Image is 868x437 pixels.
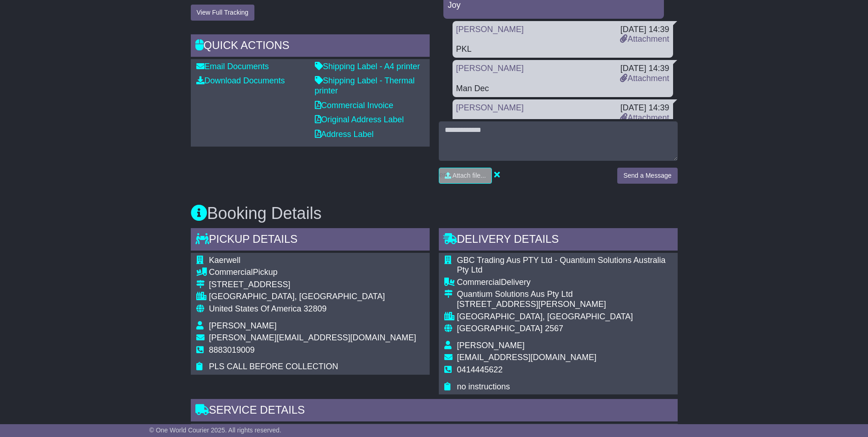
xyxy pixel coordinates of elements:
[457,300,672,310] div: [STREET_ADDRESS][PERSON_NAME]
[620,34,669,44] a: Attachment
[620,25,669,35] div: [DATE] 14:39
[457,365,503,374] span: 0414445622
[315,76,415,95] a: Shipping Label - Thermal printer
[209,362,338,371] span: PLS CALL BEFORE COLLECTION
[620,64,669,74] div: [DATE] 14:39
[457,256,666,275] span: GBC Trading Aus PTY Ltd - Quantium Solutions Australia Pty Ltd
[191,34,430,59] div: Quick Actions
[456,84,669,94] div: Man Dec
[149,426,281,434] span: © One World Courier 2025. All rights reserved.
[617,168,677,184] button: Send a Message
[456,44,669,55] div: PKL
[457,341,525,350] span: [PERSON_NAME]
[457,324,543,333] span: [GEOGRAPHIC_DATA]
[545,324,563,333] span: 2567
[191,204,678,223] h3: Booking Details
[315,130,374,139] a: Address Label
[191,399,678,424] div: Service Details
[439,228,678,253] div: Delivery Details
[304,304,327,313] span: 32809
[456,25,524,34] a: [PERSON_NAME]
[209,321,277,330] span: [PERSON_NAME]
[457,278,672,288] div: Delivery
[209,304,302,313] span: United States Of America
[191,228,430,253] div: Pickup Details
[196,62,269,71] a: Email Documents
[209,280,416,290] div: [STREET_ADDRESS]
[620,113,669,122] a: Attachment
[209,268,416,278] div: Pickup
[620,74,669,83] a: Attachment
[315,115,404,124] a: Original Address Label
[456,103,524,112] a: [PERSON_NAME]
[457,290,672,300] div: Quantium Solutions Aus Pty Ltd
[457,278,501,287] span: Commercial
[209,256,241,265] span: Kaerwell
[209,292,416,302] div: [GEOGRAPHIC_DATA], [GEOGRAPHIC_DATA]
[196,76,285,85] a: Download Documents
[457,312,672,322] div: [GEOGRAPHIC_DATA], [GEOGRAPHIC_DATA]
[209,268,253,277] span: Commercial
[209,333,416,342] span: [PERSON_NAME][EMAIL_ADDRESS][DOMAIN_NAME]
[209,345,255,355] span: 8883019009
[315,101,394,110] a: Commercial Invoice
[457,382,510,391] span: no instructions
[191,5,254,21] button: View Full Tracking
[620,103,669,113] div: [DATE] 14:39
[456,64,524,73] a: [PERSON_NAME]
[457,353,597,362] span: [EMAIL_ADDRESS][DOMAIN_NAME]
[315,62,420,71] a: Shipping Label - A4 printer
